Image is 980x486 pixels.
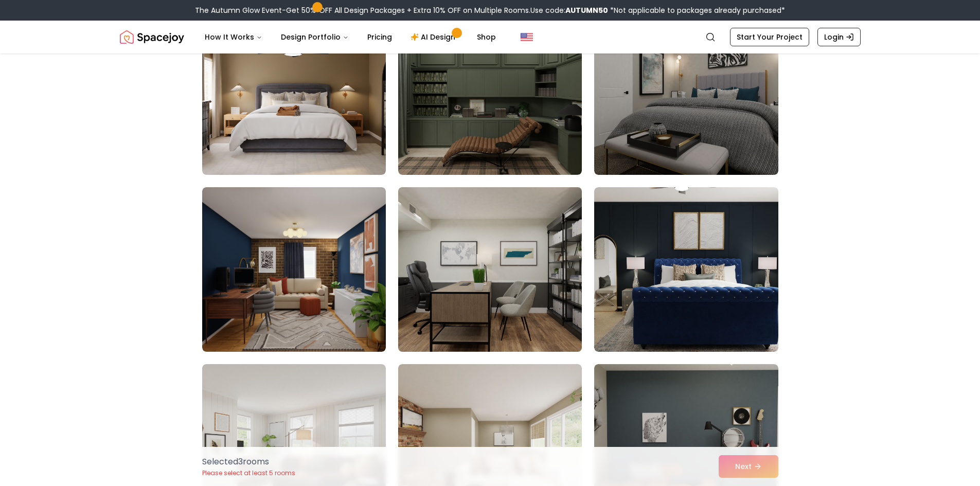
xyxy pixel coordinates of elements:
[402,27,467,47] a: AI Design
[197,27,271,47] button: How It Works
[202,187,386,352] img: Room room-55
[594,10,778,175] img: Room room-54
[565,5,608,15] b: AUTUMN50
[202,469,295,477] p: Please select at least 5 rooms
[202,10,386,175] img: Room room-52
[398,10,582,175] img: Room room-53
[120,27,184,47] img: Spacejoy Logo
[469,27,504,47] a: Shop
[394,183,586,356] img: Room room-56
[202,456,295,468] p: Selected 3 room s
[594,187,778,352] img: Room room-57
[817,28,861,46] a: Login
[730,28,809,46] a: Start Your Project
[195,5,785,15] div: The Autumn Glow Event-Get 50% OFF All Design Packages + Extra 10% OFF on Multiple Rooms.
[359,27,400,47] a: Pricing
[521,31,533,43] img: United States
[120,21,861,53] nav: Global
[608,5,785,15] span: *Not applicable to packages already purchased*
[120,27,184,47] a: Spacejoy
[530,5,608,15] span: Use code:
[273,27,357,47] button: Design Portfolio
[197,27,504,47] nav: Main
